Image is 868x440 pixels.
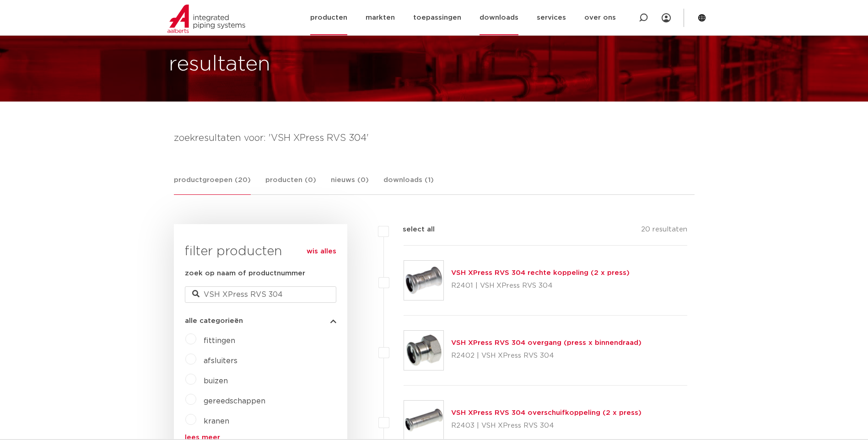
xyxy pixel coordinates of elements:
input: zoeken [185,286,336,303]
a: producten (0) [265,175,316,194]
p: R2402 | VSH XPress RVS 304 [451,349,642,363]
a: wis alles [307,246,336,257]
a: productgroepen (20) [174,175,251,195]
button: alle categorieën [185,317,336,324]
a: afsluiters [204,357,237,365]
p: 20 resultaten [641,224,687,238]
a: nieuws (0) [331,175,369,194]
a: VSH XPress RVS 304 overschuifkoppeling (2 x press) [451,409,642,416]
img: Thumbnail for VSH XPress RVS 304 overschuifkoppeling (2 x press) [404,401,443,440]
img: Thumbnail for VSH XPress RVS 304 overgang (press x binnendraad) [404,331,443,370]
h4: zoekresultaten voor: 'VSH XPress RVS 304' [174,131,695,145]
div: my IPS [662,8,671,28]
a: fittingen [204,337,235,344]
a: VSH XPress RVS 304 overgang (press x binnendraad) [451,339,642,346]
label: zoek op naam of productnummer [185,268,305,279]
p: R2403 | VSH XPress RVS 304 [451,419,642,433]
img: Thumbnail for VSH XPress RVS 304 rechte koppeling (2 x press) [404,261,443,300]
a: gereedschappen [204,397,265,405]
a: VSH XPress RVS 304 rechte koppeling (2 x press) [451,269,630,276]
a: downloads (1) [383,175,434,194]
label: select all [389,224,435,235]
a: kranen [204,418,229,425]
h3: filter producten [185,242,336,261]
h1: resultaten [169,50,270,79]
a: buizen [204,377,228,385]
p: R2401 | VSH XPress RVS 304 [451,279,630,293]
span: alle categorieën [185,317,243,324]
